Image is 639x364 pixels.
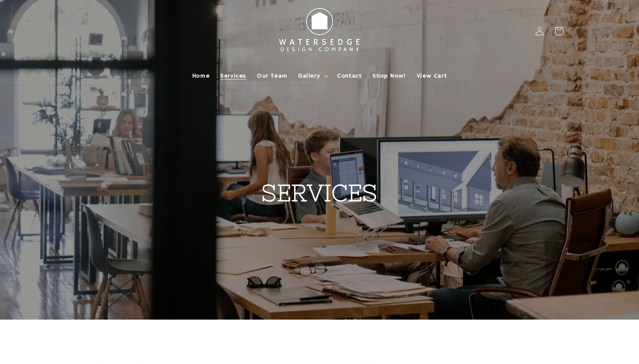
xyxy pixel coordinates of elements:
[271,4,368,59] img: Watersedge Design Co
[372,72,406,80] span: Shop Now!
[337,72,362,80] span: Contact
[252,67,293,85] a: Our Team
[298,72,320,80] span: Gallery
[220,72,246,80] span: Services
[192,72,209,80] span: Home
[187,67,215,85] a: Home
[332,67,367,85] a: Contact
[411,67,452,85] a: View Cart
[261,180,378,206] strong: SERVICES
[367,67,411,85] a: Shop Now!
[417,72,447,80] span: View Cart
[257,72,288,80] span: Our Team
[293,67,332,85] summary: Gallery
[215,67,252,85] a: Services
